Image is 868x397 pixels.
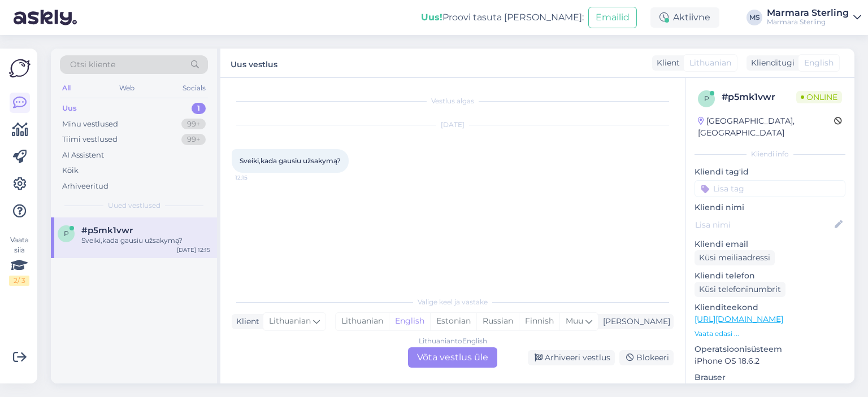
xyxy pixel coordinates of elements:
div: Kliendi info [695,149,845,159]
div: 1 [192,103,206,114]
div: Vaata siia [9,235,29,286]
span: Uued vestlused [108,200,160,211]
a: [URL][DOMAIN_NAME] [695,314,783,324]
div: 99+ [181,119,206,130]
div: Marmara Sterling [767,8,849,18]
div: Valige keel ja vastake [232,297,674,307]
span: Lithuanian [269,315,311,328]
div: Estonian [430,313,476,330]
div: Klienditugi [747,57,795,69]
div: All [60,81,73,95]
b: Uus! [421,12,442,23]
div: [PERSON_NAME] [598,316,670,328]
div: Uus [62,103,77,114]
div: Finnish [519,313,559,330]
span: p [64,229,69,238]
div: Aktiivne [650,7,719,28]
div: Kõik [62,165,79,176]
p: Vaata edasi ... [695,329,845,339]
div: Lithuanian [336,313,389,330]
p: Klienditeekond [695,302,845,313]
a: Marmara SterlingMarmara Sterling [767,8,861,27]
span: Otsi kliente [70,59,115,71]
div: 2 / 3 [9,276,29,286]
div: Minu vestlused [62,119,118,130]
div: [GEOGRAPHIC_DATA], [GEOGRAPHIC_DATA] [698,115,834,139]
div: Web [117,81,137,95]
div: AI Assistent [62,150,104,161]
span: Online [796,91,842,103]
div: Socials [180,81,208,95]
div: Küsi meiliaadressi [695,250,775,265]
div: 99+ [181,134,206,145]
div: Võta vestlus üle [408,347,497,368]
p: Kliendi tag'id [695,166,845,178]
div: Klient [652,57,680,69]
p: Operatsioonisüsteem [695,343,845,355]
div: English [389,313,430,330]
div: # p5mk1vwr [722,90,796,104]
input: Lisa tag [695,180,845,197]
div: [DATE] 12:15 [177,246,210,254]
div: Russian [476,313,519,330]
p: Brauser [695,372,845,383]
span: English [804,57,834,69]
p: Kliendi email [695,238,845,250]
div: Arhiveeri vestlus [528,350,615,365]
div: [DATE] [232,120,674,130]
button: Emailid [588,7,637,28]
div: MS [747,10,762,25]
span: 12:15 [235,173,277,182]
div: Tiimi vestlused [62,134,118,145]
p: Kliendi nimi [695,202,845,213]
input: Lisa nimi [695,219,832,231]
span: Lithuanian [689,57,731,69]
div: Marmara Sterling [767,18,849,27]
div: Klient [232,316,259,328]
div: Proovi tasuta [PERSON_NAME]: [421,11,584,24]
span: p [704,94,709,103]
div: Blokeeri [619,350,674,365]
label: Uus vestlus [231,55,277,71]
span: Muu [566,316,583,326]
p: Kliendi telefon [695,270,845,282]
div: Arhiveeritud [62,181,108,192]
div: Küsi telefoninumbrit [695,282,785,297]
span: #p5mk1vwr [81,225,133,235]
span: Sveiki,kada gausiu užsakymą? [240,156,341,165]
div: Lithuanian to English [419,336,487,346]
div: Vestlus algas [232,96,674,106]
img: Askly Logo [9,58,31,79]
div: Sveiki,kada gausiu užsakymą? [81,235,210,246]
p: iPhone OS 18.6.2 [695,355,845,367]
